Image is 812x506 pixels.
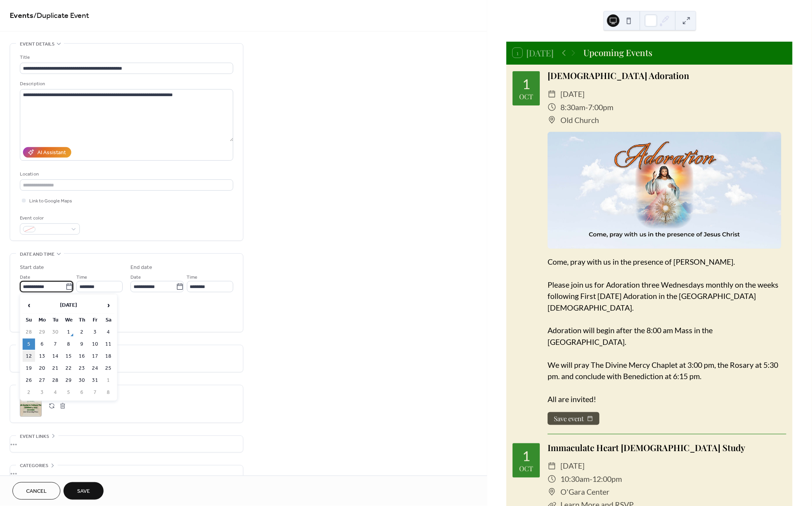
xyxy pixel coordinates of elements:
td: 26 [23,375,35,386]
td: 18 [102,351,114,362]
td: 4 [49,387,62,398]
td: 16 [76,351,88,362]
td: 25 [102,363,114,374]
th: Th [76,314,88,326]
td: 3 [89,327,101,338]
span: Time [187,274,198,282]
td: 27 [36,375,48,386]
div: 1 [523,449,530,463]
span: ‹ [23,297,35,313]
td: 8 [102,387,114,398]
th: Fr [89,314,101,326]
span: Date and time [20,250,55,258]
span: Save [77,488,90,496]
th: Mo [36,314,48,326]
div: Description [20,80,232,88]
th: [DATE] [36,297,101,314]
button: AI Assistant [23,147,71,158]
td: 23 [76,363,88,374]
td: 28 [23,327,35,338]
td: 30 [76,375,88,386]
span: › [102,297,114,313]
span: Categories [20,462,48,470]
span: Date [20,274,30,282]
td: 24 [89,363,101,374]
span: Old Church [561,114,600,126]
td: 21 [49,363,62,374]
div: Come, pray with us in the presence of [PERSON_NAME]. Please join us for Adoration three Wednesday... [548,256,787,405]
div: Start date [20,264,44,272]
td: 29 [36,327,48,338]
td: 22 [62,363,75,374]
div: Title [20,53,232,61]
td: 11 [102,339,114,350]
td: 7 [49,339,62,350]
td: 14 [49,351,62,362]
td: 12 [23,351,35,362]
button: Save [63,482,104,500]
span: [DATE] [561,460,585,473]
div: ••• [10,436,243,452]
td: 6 [76,387,88,398]
td: 29 [62,375,75,386]
div: Location [20,170,232,178]
div: Oct [520,93,534,100]
td: 7 [89,387,101,398]
div: ••• [10,466,243,482]
span: O'Gara Center [561,486,610,499]
div: ​ [548,114,557,126]
span: - [590,473,593,486]
a: Events [10,9,33,24]
a: Immaculate Heart [DEMOGRAPHIC_DATA] Study [548,442,746,453]
td: 3 [36,387,48,398]
th: Tu [49,314,62,326]
span: Event links [20,432,49,441]
span: 12:00pm [593,473,623,486]
div: ​ [548,460,557,473]
div: [DEMOGRAPHIC_DATA] Adoration [548,69,787,83]
span: Link to Google Maps [29,197,72,206]
td: 28 [49,375,62,386]
div: ; [20,395,42,417]
td: 19 [23,363,35,374]
span: Cancel [26,488,47,496]
td: 1 [102,375,114,386]
span: / Duplicate Event [33,9,89,24]
td: 13 [36,351,48,362]
span: Date [130,274,141,282]
div: ​ [548,88,557,100]
div: ​ [548,486,557,499]
span: 10:30am [561,473,590,486]
button: Cancel [12,482,60,500]
th: Sa [102,314,114,326]
td: 2 [23,387,35,398]
td: 5 [62,387,75,398]
td: 15 [62,351,75,362]
td: 10 [89,339,101,350]
td: 8 [62,339,75,350]
div: End date [130,264,152,272]
th: We [62,314,75,326]
div: Upcoming Events [584,46,653,60]
div: ​ [548,473,557,486]
td: 20 [36,363,48,374]
td: 2 [76,327,88,338]
span: Time [76,274,87,282]
div: ​ [548,101,557,114]
td: 1 [62,327,75,338]
td: 31 [89,375,101,386]
td: 30 [49,327,62,338]
div: AI Assistant [37,149,66,157]
td: 17 [89,351,101,362]
span: 7:00pm [589,101,614,114]
div: 1 [523,77,530,91]
td: 6 [36,339,48,350]
td: 4 [102,327,114,338]
span: Event details [20,40,55,48]
button: Save event [548,412,600,425]
span: 8:30am [561,101,586,114]
span: - [586,101,589,114]
td: 5 [23,339,35,350]
th: Su [23,314,35,326]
